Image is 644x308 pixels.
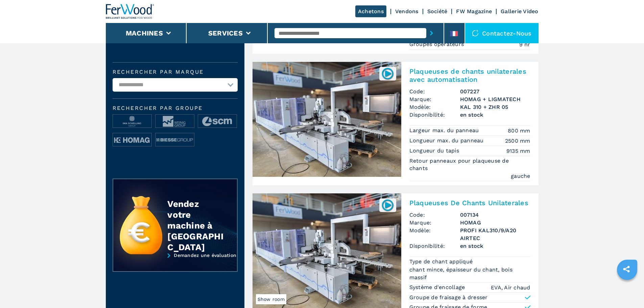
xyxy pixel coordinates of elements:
[472,30,479,37] img: Contactez-nous
[460,219,530,227] h3: HOMAG
[381,67,394,80] img: 007227
[156,133,194,147] img: image
[409,157,530,172] p: Retour panneaux pour plaqueuse de chants
[409,103,460,111] span: Modèle:
[460,242,530,250] span: en stock
[395,8,419,15] a: Vendons
[381,198,394,212] img: 007134
[409,219,460,227] span: Marque:
[113,105,238,111] span: Rechercher par groupe
[113,253,238,277] a: Demandez une évaluation
[456,8,492,15] a: FW Magazine
[409,284,467,291] p: Système d'encollage
[409,227,460,242] span: Modèle:
[505,137,530,145] em: 2500 mm
[409,67,530,84] h2: Plaqueuses de chants unilaterales avec automatisation
[409,127,481,134] p: Largeur max. du panneau
[465,23,539,43] div: Contactez-nous
[409,147,461,155] p: Longueur du tapis
[460,95,530,103] h3: HOMAG + LIGMATECH
[253,62,401,177] img: Plaqueuses de chants unilaterales avec automatisation HOMAG + LIGMATECH KAL 310 + ZHR 05
[491,284,530,291] em: EVA, Air chaud
[409,111,460,119] span: Disponibilité:
[355,5,386,17] a: Achetons
[208,29,243,37] button: Services
[253,62,539,186] a: Plaqueuses de chants unilaterales avec automatisation HOMAG + LIGMATECH KAL 310 + ZHR 05007227Pla...
[156,115,194,128] img: image
[426,25,437,41] button: submit-button
[618,261,635,278] a: sharethis
[460,211,530,219] h3: 007134
[460,88,530,95] h3: 007227
[615,278,639,303] iframe: Chat
[409,266,530,281] em: chant mince, épaisseur du chant, bois massif
[506,147,530,155] em: 9135 mm
[409,294,488,301] p: Groupe de fraisage à dresser
[409,41,466,48] p: Groupes opérateurs
[519,41,530,48] em: 9 nr
[113,69,238,75] label: Rechercher par marque
[256,294,286,304] span: Show room
[511,172,530,180] em: gauche
[409,88,460,95] span: Code:
[198,115,237,128] img: image
[113,133,151,147] img: image
[106,4,154,19] img: Ferwood
[460,103,530,111] h3: KAL 310 + ZHR 05
[409,211,460,219] span: Code:
[501,8,539,15] a: Gallerie Video
[409,199,530,207] h2: Plaqueuses De Chants Unilaterales
[167,198,223,253] div: Vendez votre machine à [GEOGRAPHIC_DATA]
[460,227,530,242] h3: PROFI KAL310/9/A20 AIRTEC
[427,8,448,15] a: Société
[460,111,530,119] span: en stock
[409,258,475,265] p: Type de chant appliqué
[409,137,485,144] p: Longueur max. du panneau
[409,95,460,103] span: Marque:
[113,115,151,128] img: image
[508,127,530,135] em: 800 mm
[409,242,460,250] span: Disponibilité:
[126,29,163,37] button: Machines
